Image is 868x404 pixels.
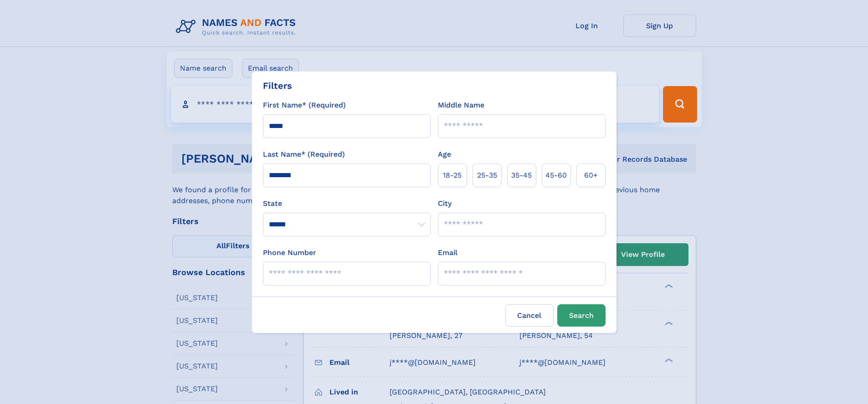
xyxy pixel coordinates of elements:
[438,100,484,111] label: Middle Name
[557,304,606,327] button: Search
[511,170,532,181] span: 35‑45
[505,304,554,327] label: Cancel
[263,247,316,258] label: Phone Number
[263,100,346,111] label: First Name* (Required)
[263,79,292,92] div: Filters
[438,149,451,160] label: Age
[584,170,598,181] span: 60+
[443,170,462,181] span: 18‑25
[263,198,431,209] label: State
[438,247,457,258] label: Email
[438,198,452,209] label: City
[545,170,567,181] span: 45‑60
[263,149,345,160] label: Last Name* (Required)
[477,170,497,181] span: 25‑35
